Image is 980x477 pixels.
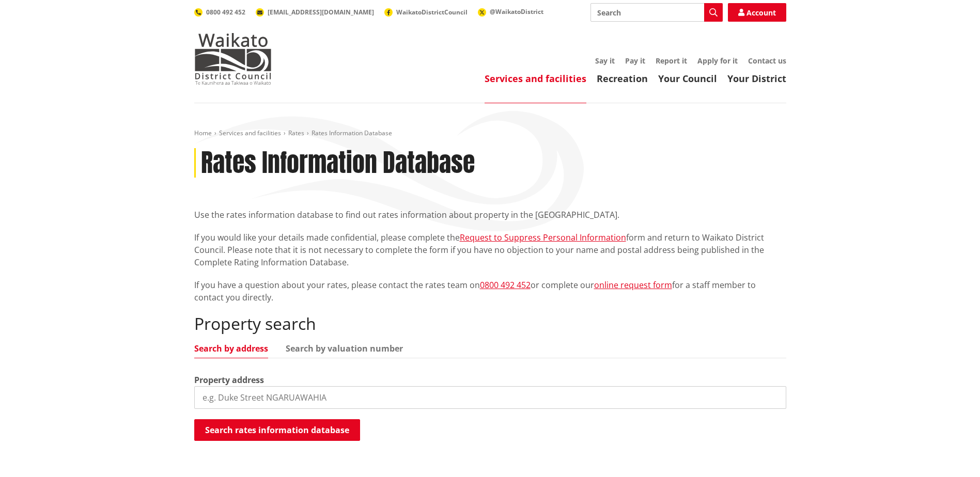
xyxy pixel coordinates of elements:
span: WaikatoDistrictCouncil [396,8,468,17]
img: Waikato District Council - Te Kaunihera aa Takiwaa o Waikato [194,33,272,85]
button: Search rates information database [194,419,360,441]
a: Account [728,3,786,22]
a: Apply for it [697,56,738,66]
a: Say it [595,56,615,66]
a: Services and facilities [219,129,281,137]
a: Your Council [658,72,717,85]
span: Rates Information Database [312,129,392,137]
a: @WaikatoDistrict [478,7,543,16]
p: If you would like your details made confidential, please complete the form and return to Waikato ... [194,231,786,268]
p: If you have a question about your rates, please contact the rates team on or complete our for a s... [194,279,786,304]
iframe: Messenger Launcher [932,434,970,471]
h1: Rates Information Database [201,148,475,178]
input: e.g. Duke Street NGARUAWAHIA [194,386,786,409]
a: Home [194,129,212,137]
a: Request to Suppress Personal Information [460,232,626,243]
input: Search input [590,3,723,22]
a: online request form [594,279,672,291]
a: WaikatoDistrictCouncil [384,8,468,17]
nav: breadcrumb [194,129,786,138]
h2: Property search [194,314,786,333]
a: Search by address [194,344,268,353]
a: Contact us [748,56,786,66]
a: [EMAIL_ADDRESS][DOMAIN_NAME] [256,8,374,17]
a: Rates [288,129,304,137]
p: Use the rates information database to find out rates information about property in the [GEOGRAPHI... [194,209,786,221]
span: 0800 492 452 [206,8,245,17]
a: Your District [727,72,786,85]
a: Services and facilities [485,72,586,85]
a: Report it [656,56,687,66]
a: 0800 492 452 [480,279,531,291]
a: Search by valuation number [286,344,403,353]
label: Property address [194,374,264,386]
span: [EMAIL_ADDRESS][DOMAIN_NAME] [268,8,374,17]
a: 0800 492 452 [194,8,245,17]
span: @WaikatoDistrict [490,7,543,16]
a: Pay it [625,56,645,66]
a: Recreation [597,72,648,85]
